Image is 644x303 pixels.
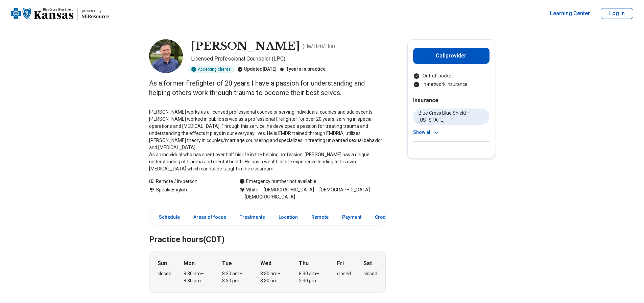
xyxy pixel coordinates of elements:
button: Callprovider [413,48,490,64]
a: Learning Center [550,9,590,18]
img: Brady Bergman, Licensed Professional Counselor (LPC) [149,39,183,73]
strong: Fri [337,259,344,267]
div: Emergency number not available [239,178,316,185]
a: Payment [338,210,365,224]
h1: [PERSON_NAME] [191,39,300,53]
span: [DEMOGRAPHIC_DATA] [314,186,370,193]
div: Remote / In-person [149,178,226,185]
p: powered by [82,8,109,14]
li: Blue Cross Blue Shield – [US_STATE] [413,109,490,125]
a: Remote [307,210,333,224]
p: ( He/Him/His ) [303,42,335,50]
a: Treatments [236,210,269,224]
div: 8:30 am – 8:30 pm [260,270,286,284]
h2: Practice hours (CDT) [149,218,386,246]
a: Schedule [151,210,184,224]
strong: Thu [299,259,309,267]
div: Accepting clients [188,66,235,73]
a: Home page [11,3,109,24]
div: closed [158,270,171,277]
li: Out-of-pocket [413,72,490,79]
button: Show all [413,129,440,136]
h2: Insurance [413,96,490,104]
div: 1 years in practice [279,66,326,73]
button: Log In [601,8,633,19]
strong: Mon [184,259,195,267]
div: closed [337,270,351,277]
a: Location [275,210,302,224]
strong: Sat [363,259,372,267]
span: [DEMOGRAPHIC_DATA] [239,193,295,201]
li: In-network insurance [413,81,490,88]
p: As a former firefighter of 20 years I have a passion for understanding and helping others work th... [149,78,386,97]
div: Speaks English [149,186,226,201]
div: Updated [DATE] [237,66,277,73]
div: 8:30 am – 8:30 pm [222,270,248,284]
div: When does the program meet? [149,251,386,293]
a: Areas of focus [189,210,230,224]
p: [PERSON_NAME] works as a licensed professional counselor serving individuals, couples and adolesc... [149,109,386,172]
div: 8:30 am – 2:30 pm [299,270,325,284]
div: 8:30 am – 8:30 pm [184,270,210,284]
strong: Sun [158,259,167,267]
ul: Payment options [413,72,490,88]
span: [DEMOGRAPHIC_DATA] [258,186,314,193]
strong: Tue [222,259,232,267]
span: White [246,186,258,193]
strong: Wed [260,259,271,267]
div: closed [363,270,377,277]
a: Credentials [371,210,405,224]
p: Licensed Professional Counselor (LPC) [191,55,386,63]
